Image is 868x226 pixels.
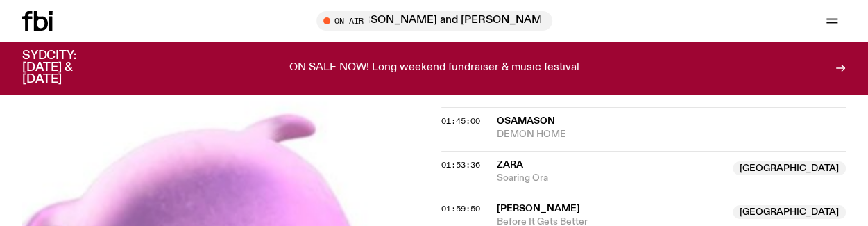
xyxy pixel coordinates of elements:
[441,161,480,169] button: 01:53:36
[497,116,555,126] span: OsamaSon
[441,115,480,127] span: 01:45:00
[733,161,846,175] span: [GEOGRAPHIC_DATA]
[733,205,846,219] span: [GEOGRAPHIC_DATA]
[441,203,480,214] span: 01:59:50
[441,118,480,125] button: 01:45:00
[497,128,846,141] span: DEMON HOME
[22,50,111,86] h3: SYDCITY: [DATE] & [DATE]
[497,204,580,213] span: [PERSON_NAME]
[441,205,480,213] button: 01:59:50
[497,172,725,185] span: Soaring Ora
[441,159,480,170] span: 01:53:36
[316,11,552,31] button: On AirMosaic With [PERSON_NAME] and [PERSON_NAME]
[497,160,523,170] span: Zara
[289,62,579,74] p: ON SALE NOW! Long weekend fundraiser & music festival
